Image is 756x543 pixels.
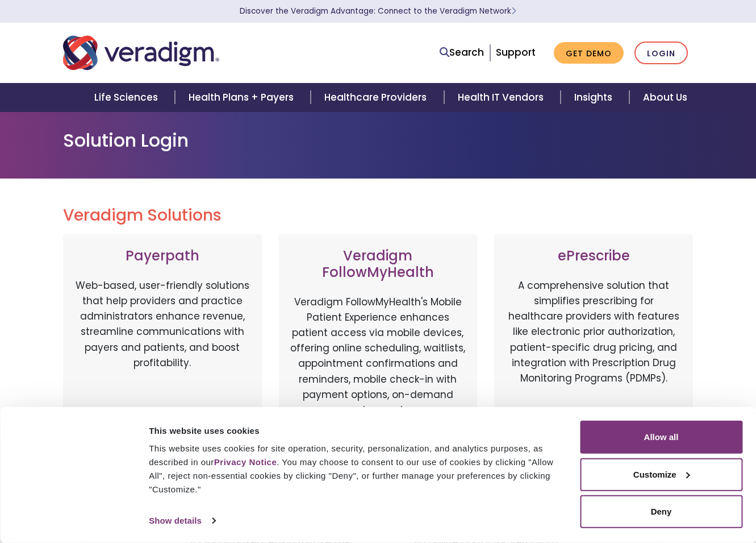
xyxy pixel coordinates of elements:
a: About Us [629,83,701,112]
a: Life Sciences [81,83,175,112]
a: Login [634,42,688,65]
a: Show details [149,512,215,529]
button: Deny [580,495,742,528]
a: Support [496,45,536,59]
div: This website uses cookies for site operation, security, personalization, and analytics purposes, ... [149,442,567,496]
img: Veradigm logo [63,34,219,72]
p: A comprehensive solution that simplifies prescribing for healthcare providers with features like ... [506,278,682,429]
a: Discover the Veradigm Advantage: Connect to the Veradigm NetworkLearn More [240,6,516,16]
h3: ePrescribe [506,248,682,264]
a: Healthcare Providers [311,83,444,112]
a: Insights [561,83,629,112]
h1: Solution Login [63,130,694,151]
a: Search [440,45,484,60]
button: Allow all [580,421,742,454]
button: Customize [580,458,742,491]
h3: Payerpath [74,248,250,264]
h2: Veradigm Solutions [63,206,694,225]
a: Get Demo [554,42,624,64]
span: Learn More [511,6,516,16]
p: Web-based, user-friendly solutions that help providers and practice administrators enhance revenu... [74,278,250,429]
a: Health IT Vendors [444,83,561,112]
h3: Veradigm FollowMyHealth [290,248,466,281]
div: This website uses cookies [149,424,567,437]
a: Health Plans + Payers [175,83,311,112]
a: Privacy Notice [214,457,277,467]
p: Veradigm FollowMyHealth's Mobile Patient Experience enhances patient access via mobile devices, o... [290,295,466,418]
